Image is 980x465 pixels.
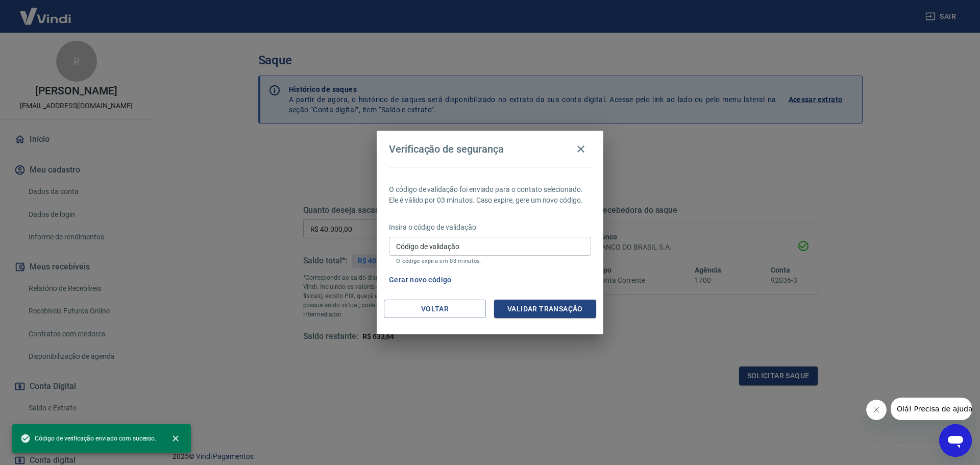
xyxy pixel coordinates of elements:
[384,300,486,319] button: Voltar
[396,258,584,264] p: O código expira em 03 minutos.
[891,398,972,420] iframe: Mensagem da empresa
[164,427,187,450] button: close
[494,300,596,319] button: Validar transação
[866,400,887,420] iframe: Fechar mensagem
[20,433,156,444] span: Código de verificação enviado com sucesso.
[6,7,86,15] span: Olá! Precisa de ajuda?
[389,184,591,206] p: O código de validação foi enviado para o contato selecionado. Ele é válido por 03 minutos. Caso e...
[939,424,972,457] iframe: Botão para abrir a janela de mensagens
[389,143,504,155] h4: Verificação de segurança
[389,222,591,233] p: Insira o código de validação
[385,271,456,289] button: Gerar novo código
